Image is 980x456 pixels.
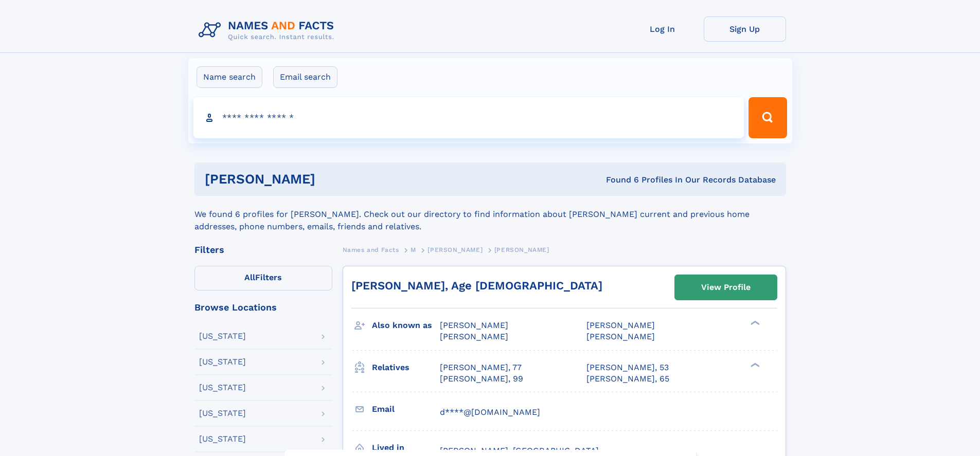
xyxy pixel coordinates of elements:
[193,97,744,138] input: search input
[194,266,332,290] label: Filters
[586,332,655,341] span: [PERSON_NAME]
[411,243,416,256] a: M
[372,400,440,418] h3: Email
[194,245,332,254] div: Filters
[748,361,760,368] div: ❯
[440,446,599,455] span: [PERSON_NAME], [GEOGRAPHIC_DATA]
[621,16,704,42] a: Log In
[440,373,523,385] a: [PERSON_NAME], 99
[343,243,399,256] a: Names and Facts
[427,246,483,253] span: [PERSON_NAME]
[194,196,786,233] div: We found 6 profiles for [PERSON_NAME]. Check out our directory to find information about [PERSON_...
[194,303,332,312] div: Browse Locations
[440,320,508,330] span: [PERSON_NAME]
[199,409,246,417] div: [US_STATE]
[440,362,522,373] a: [PERSON_NAME], 77
[586,320,655,330] span: [PERSON_NAME]
[704,16,786,42] a: Sign Up
[440,332,508,341] span: [PERSON_NAME]
[351,279,602,292] a: [PERSON_NAME], Age [DEMOGRAPHIC_DATA]
[460,174,776,186] div: Found 6 Profiles In Our Records Database
[199,384,246,392] div: [US_STATE]
[244,272,255,282] span: All
[427,243,483,256] a: [PERSON_NAME]
[748,320,760,326] div: ❯
[205,173,461,186] h1: [PERSON_NAME]
[197,66,262,88] label: Name search
[199,358,246,366] div: [US_STATE]
[701,276,751,299] div: View Profile
[372,317,440,334] h3: Also known as
[411,246,416,253] span: M
[494,246,549,253] span: [PERSON_NAME]
[199,435,246,443] div: [US_STATE]
[194,16,343,44] img: Logo Names and Facts
[372,359,440,376] h3: Relatives
[586,362,669,373] a: [PERSON_NAME], 53
[586,373,669,385] a: [PERSON_NAME], 65
[749,97,787,138] button: Search Button
[675,275,777,300] a: View Profile
[273,66,337,88] label: Email search
[199,332,246,340] div: [US_STATE]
